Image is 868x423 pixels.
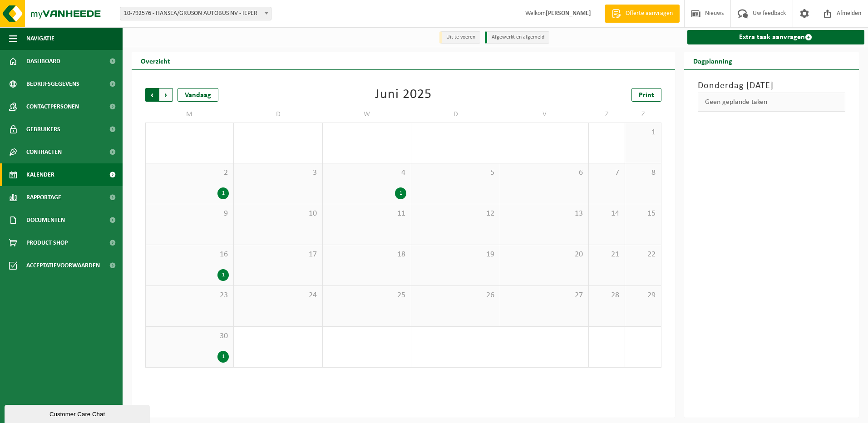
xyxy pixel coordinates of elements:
[623,9,675,18] span: Offerte aanvragen
[159,88,173,102] span: Volgende
[439,31,480,44] li: Uit te voeren
[416,168,495,178] span: 5
[327,250,406,260] span: 18
[150,290,229,300] span: 23
[485,31,549,44] li: Afgewerkt en afgemeld
[630,250,656,260] span: 22
[505,290,584,300] span: 27
[26,163,54,186] span: Kalender
[120,7,271,20] span: 10-792576 - HANSEA/GRUSON AUTOBUS NV - IEPER
[630,168,656,178] span: 8
[234,106,322,123] td: D
[698,93,846,112] div: Geen geplande taken
[26,231,68,254] span: Product Shop
[630,209,656,219] span: 15
[217,351,229,363] div: 1
[145,106,234,123] td: M
[150,209,229,219] span: 9
[630,290,656,300] span: 29
[327,290,406,300] span: 25
[546,10,591,17] strong: [PERSON_NAME]
[416,290,495,300] span: 26
[698,79,846,93] h3: Donderdag [DATE]
[26,73,79,95] span: Bedrijfsgegevens
[416,250,495,260] span: 19
[411,106,500,123] td: D
[327,168,406,178] span: 4
[150,168,229,178] span: 2
[26,186,61,209] span: Rapportage
[605,5,680,23] a: Offerte aanvragen
[26,254,100,277] span: Acceptatievoorwaarden
[178,88,218,102] div: Vandaag
[238,209,317,219] span: 10
[26,50,60,73] span: Dashboard
[120,7,271,20] span: 10-792576 - HANSEA/GRUSON AUTOBUS NV - IEPER
[26,27,54,50] span: Navigatie
[687,30,865,44] a: Extra taak aanvragen
[505,250,584,260] span: 20
[416,209,495,219] span: 12
[593,168,620,178] span: 7
[327,209,406,219] span: 11
[238,168,317,178] span: 3
[631,88,661,102] a: Print
[395,187,406,199] div: 1
[5,403,152,423] iframe: chat widget
[375,88,432,102] div: Juni 2025
[589,106,625,123] td: Z
[505,209,584,219] span: 13
[26,118,60,141] span: Gebruikers
[593,250,620,260] span: 21
[150,250,229,260] span: 16
[639,92,654,99] span: Print
[238,290,317,300] span: 24
[145,88,159,102] span: Vorige
[238,250,317,260] span: 17
[150,331,229,341] span: 30
[217,269,229,281] div: 1
[26,141,62,163] span: Contracten
[593,209,620,219] span: 14
[684,52,741,69] h2: Dagplanning
[505,168,584,178] span: 6
[500,106,589,123] td: V
[625,106,661,123] td: Z
[217,187,229,199] div: 1
[26,95,79,118] span: Contactpersonen
[132,52,179,69] h2: Overzicht
[26,209,65,231] span: Documenten
[323,106,411,123] td: W
[593,290,620,300] span: 28
[630,128,656,138] span: 1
